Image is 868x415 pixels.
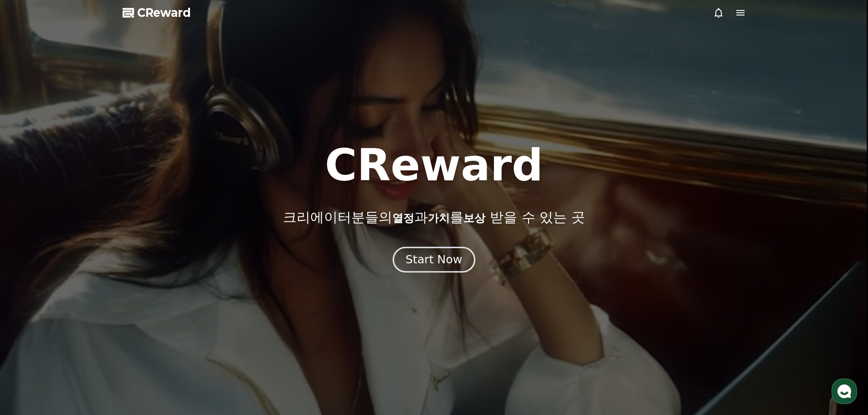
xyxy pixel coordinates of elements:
[141,302,152,310] span: 설정
[123,5,191,20] a: CReward
[137,5,191,20] span: CReward
[283,209,585,225] p: 크리에이터분들의 과 를 받을 수 있는 곳
[406,252,462,267] div: Start Now
[60,289,118,312] a: 대화
[29,302,34,310] span: 홈
[463,212,485,225] span: 보상
[3,289,60,312] a: 홈
[325,143,543,187] h1: CReward
[83,303,94,310] span: 대화
[393,246,475,272] button: Start Now
[118,289,175,312] a: 설정
[428,212,450,225] span: 가치
[392,212,414,225] span: 열정
[395,256,473,265] a: Start Now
